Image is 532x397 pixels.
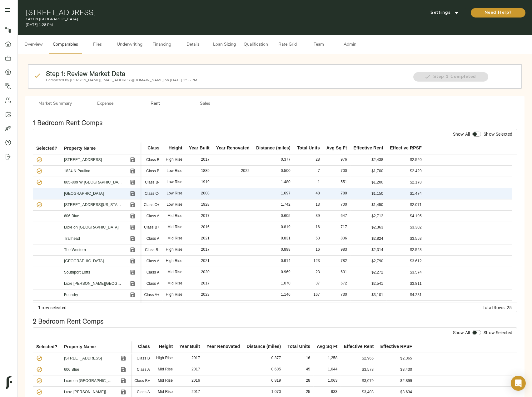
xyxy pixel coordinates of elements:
p: As Of December 2024 [410,157,422,163]
a: [STREET_ADDRESS] [64,158,102,162]
div: High Rise [166,258,182,264]
div: Class [147,142,159,154]
p: As Of July 2025 [410,236,422,241]
span: Sales [184,100,226,108]
button: Save [128,200,137,209]
div: 2017 [191,367,200,372]
div: 2017 [201,281,210,286]
span: Loan Sizing [212,41,236,49]
div: 730 [341,292,347,297]
div: 1889 [201,168,210,173]
div: Year Built [189,142,210,154]
span: Files [86,41,109,49]
div: 23 [316,269,320,275]
span: Market Summary [34,100,77,108]
div: 16 [306,355,311,361]
div: 700 [341,202,347,207]
a: 805-809 W [GEOGRAPHIC_DATA] [64,180,124,184]
div: Year Renovated [203,340,243,353]
p: As Of December 2024 [362,355,374,361]
a: 606 Blue [64,367,79,372]
div: Effective Rent [353,142,383,154]
div: Year Renovated [213,142,253,154]
div: 2023 [201,292,210,297]
span: Comparables [53,41,78,49]
a: 1824 N Paulina [64,169,90,173]
div: Distance (miles) [246,340,281,353]
button: Save [128,223,137,232]
div: 1.480 [281,179,291,185]
h2: 2 Bedroom Rent Comps [33,317,517,325]
div: 2017 [191,355,200,361]
div: 1,063 [328,378,337,383]
p: [DATE] 1:28 PM [26,22,358,28]
button: Save [119,376,128,385]
span: Admin [338,41,362,49]
button: Save [119,387,128,397]
p: As Of July 2025 [371,247,383,253]
div: Mid Rise [167,269,182,275]
div: High Rise [166,247,182,252]
div: Low Rise [167,168,182,173]
button: Save [128,166,137,176]
div: Selected? [33,341,61,353]
div: 717 [341,224,347,230]
p: As Of July 2025 [371,281,383,286]
div: Class [131,340,153,353]
div: Property Name [64,142,96,154]
p: Class B+ [144,224,160,230]
div: 647 [341,213,347,219]
p: Completed by [PERSON_NAME][EMAIL_ADDRESS][DOMAIN_NAME] on [DATE] 2:55 PM [46,78,407,83]
span: Financing [150,41,174,49]
button: Save [128,301,137,311]
button: Save [128,268,137,277]
div: 0.819 [281,224,291,230]
p: Class A [147,236,160,241]
div: 16 [316,247,320,252]
div: Year Renovated [216,142,250,154]
div: Year Built [176,340,203,353]
div: 1 [318,179,320,185]
div: 1 row selected [38,304,67,311]
div: 45 [306,367,311,372]
div: Height [153,340,176,353]
p: As Of July 2025 [410,281,422,286]
div: Mid Rise [158,367,173,372]
div: Mid Rise [167,224,182,230]
div: Effective RPSF [390,142,422,154]
span: Rent [134,100,177,108]
a: [GEOGRAPHIC_DATA] [64,259,104,263]
p: As Of July 2025 [371,292,383,298]
div: Effective Rent [341,340,377,353]
button: Save [119,365,128,374]
p: Class C- [145,191,159,196]
button: Save [128,211,137,221]
div: 39 [316,213,320,219]
button: Save [128,290,137,299]
p: As Of December 2024 [410,179,422,185]
div: 1,258 [328,355,337,361]
p: As Of July 2025 [371,269,383,275]
span: Details [181,41,205,49]
div: Total Units [294,142,323,154]
div: Year Built [186,142,213,154]
p: As Of July 2025 [400,389,412,395]
p: As Of July 2025 [410,224,422,230]
div: 2017 [201,157,210,162]
div: 0.605 [281,213,291,219]
div: 167 [313,292,320,297]
p: As Of December 2024 [400,355,412,361]
a: The Western [64,248,86,252]
div: 2017 [191,389,200,394]
button: Save [128,245,137,254]
div: Mid Rise [158,389,173,394]
div: 0.898 [281,247,291,252]
div: 1.070 [281,281,291,286]
p: Class A [147,269,160,275]
div: 2022 [241,168,250,173]
div: High Rise [166,157,182,162]
div: Total Units [297,142,320,154]
div: Low Rise [167,191,182,196]
p: As Of July 2025 [400,367,412,372]
button: Save [128,178,137,187]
